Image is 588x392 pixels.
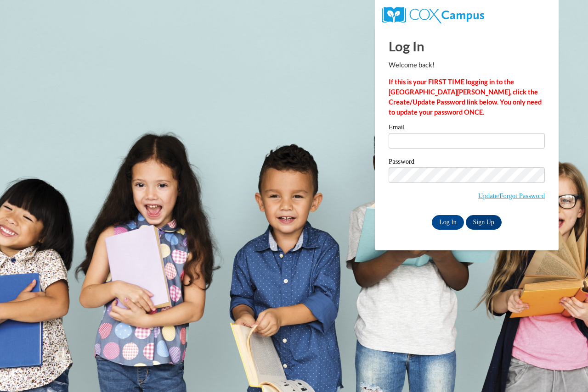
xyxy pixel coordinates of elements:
label: Password [389,158,545,167]
p: Welcome back! [389,60,545,70]
label: Email [389,124,545,133]
a: COX Campus [382,11,484,18]
img: COX Campus [382,7,484,23]
a: Update/Forgot Password [478,192,545,199]
input: Log In [432,215,464,230]
a: Sign Up [466,215,502,230]
h1: Log In [389,37,545,55]
strong: If this is your FIRST TIME logging in to the [GEOGRAPHIC_DATA][PERSON_NAME], click the Create/Upd... [389,78,542,116]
